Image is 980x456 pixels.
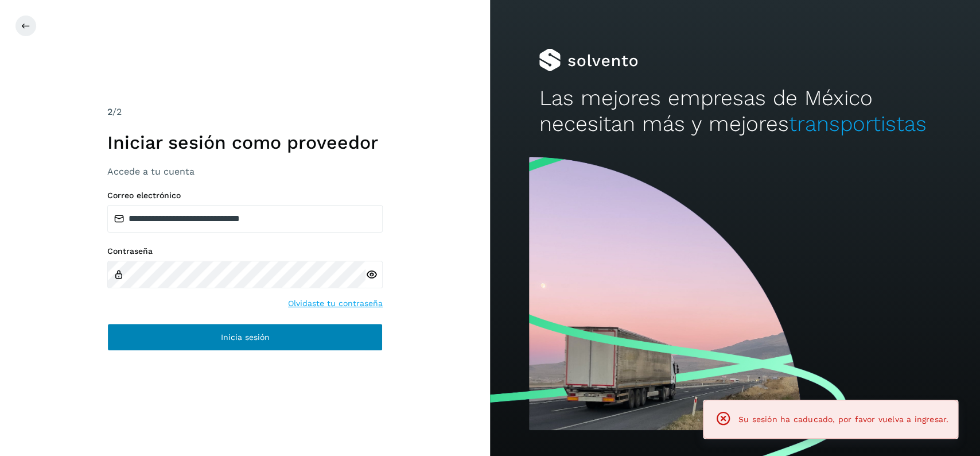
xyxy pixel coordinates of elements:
label: Correo electrónico [107,191,383,200]
div: /2 [107,105,383,119]
h2: Las mejores empresas de México necesitan más y mejores [539,86,931,137]
button: Inicia sesión [107,323,383,351]
span: 2 [107,106,112,117]
span: transportistas [788,111,926,136]
span: Inicia sesión [221,333,270,341]
label: Contraseña [107,246,383,256]
h1: Iniciar sesión como proveedor [107,132,383,153]
h3: Accede a tu cuenta [107,166,383,177]
span: Su sesión ha caducado, por favor vuelva a ingresar. [738,415,948,424]
a: Olvidaste tu contraseña [288,297,383,310]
